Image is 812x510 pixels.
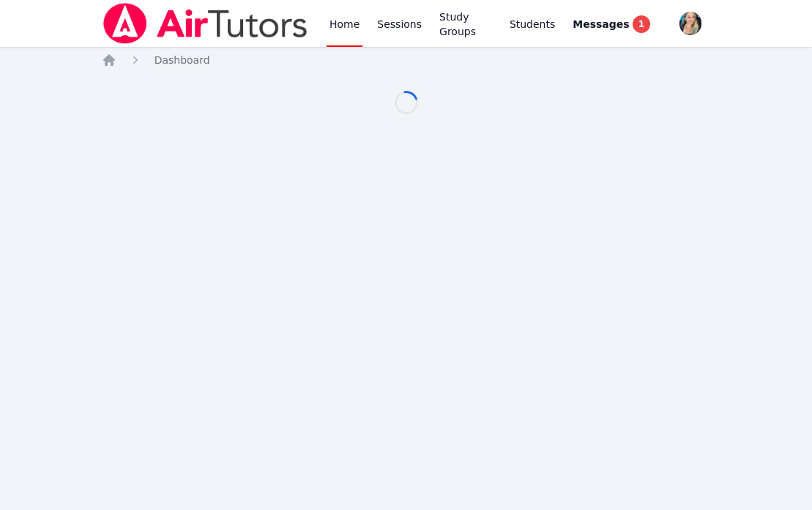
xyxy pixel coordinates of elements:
[633,15,650,33] span: 1
[154,53,210,67] a: Dashboard
[102,53,711,67] nav: Breadcrumb
[102,3,309,44] img: Air Tutors
[154,54,210,66] span: Dashboard
[573,17,629,32] span: Messages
